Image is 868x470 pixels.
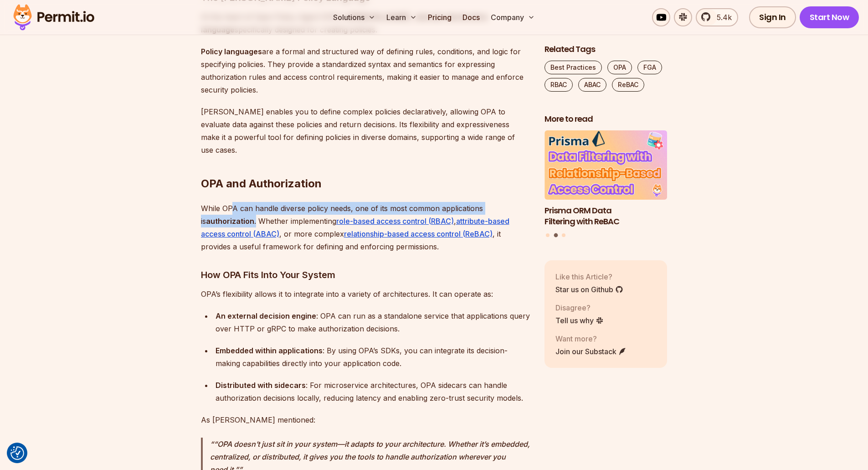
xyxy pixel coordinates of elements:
a: Join our Substack [555,346,627,357]
p: OPA’s flexibility allows it to integrate into a variety of architectures. It can operate as: [201,288,530,300]
a: 5.4k [696,8,738,26]
h3: Prisma ORM Data Filtering with ReBAC [544,205,668,227]
p: Want more? [555,333,627,344]
a: Prisma ORM Data Filtering with ReBACPrisma ORM Data Filtering with ReBAC [544,130,668,227]
strong: authorization [206,217,254,226]
strong: Distributed with sidecars [216,381,306,390]
p: While OPA can handle diverse policy needs, one of its most common applications is . Whether imple... [201,202,530,253]
button: Consent Preferences [10,446,24,460]
button: Go to slide 2 [554,233,558,237]
div: : For microservice architectures, OPA sidecars can handle authorization decisions locally, reduci... [216,379,530,404]
li: 2 of 3 [544,130,668,227]
h3: How OPA Fits Into Your System [201,268,530,282]
img: Revisit consent button [10,446,24,460]
button: Learn [383,8,421,26]
button: Solutions [329,8,379,26]
a: Tell us why [555,315,604,326]
strong: Policy languages [201,47,262,56]
strong: Embedded within applications [216,346,323,355]
button: Go to slide 1 [546,233,550,237]
a: Sign In [749,6,796,28]
span: 5.4k [711,12,732,23]
a: Best Practices [544,61,602,74]
img: Permit logo [9,2,98,33]
button: Go to slide 3 [562,233,565,237]
a: attribute-based access control (ABAC) [201,217,509,238]
strong: An external decision engine [216,311,316,320]
a: Docs [459,8,483,26]
a: OPA [607,61,632,74]
a: FGA [637,61,662,74]
div: Posts [544,130,668,238]
p: [PERSON_NAME] enables you to define complex policies declaratively, allowing OPA to evaluate data... [201,105,530,156]
a: RBAC [544,78,573,92]
a: Pricing [424,8,455,26]
a: Star us on Github [555,284,623,295]
p: As [PERSON_NAME] mentioned: [201,413,530,426]
h2: Related Tags [544,44,668,55]
a: role-based access control (RBAC) [336,217,454,226]
div: : OPA can run as a standalone service that applications query over HTTP or gRPC to make authoriza... [216,310,530,335]
a: ReBAC [612,78,644,92]
h2: More to read [544,114,668,125]
a: relationship-based access control (ReBAC) [344,229,493,238]
p: are a formal and structured way of defining rules, conditions, and logic for specifying policies.... [201,45,530,96]
button: Company [487,8,539,26]
p: Like this Article? [555,271,623,282]
p: Disagree? [555,302,604,313]
a: ABAC [578,78,606,92]
img: Prisma ORM Data Filtering with ReBAC [544,130,668,200]
a: Start Now [800,6,859,28]
h2: OPA and Authorization [201,140,530,191]
div: : By using OPA’s SDKs, you can integrate its decision-making capabilities directly into your appl... [216,344,530,370]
